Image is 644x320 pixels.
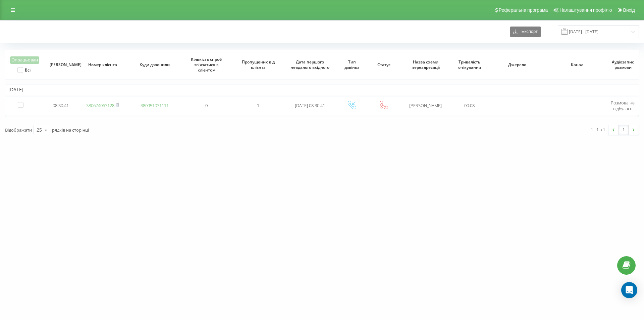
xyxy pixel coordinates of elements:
[619,125,629,135] a: 1
[510,27,541,37] button: Експорт
[493,62,541,67] span: Джерело
[86,102,114,108] a: 380674063128
[623,7,635,13] span: Вихід
[499,7,548,13] span: Реферальна програма
[238,59,278,70] span: Пропущених від клієнта
[372,62,395,67] span: Статус
[186,57,227,73] span: Кількість спроб зв'язатися з клієнтом
[37,127,42,133] div: 25
[50,62,72,67] span: [PERSON_NAME]
[5,127,32,133] span: Відображати
[205,102,208,108] span: 0
[52,127,89,133] span: рядків на сторінці
[17,67,31,73] label: Всі
[559,7,612,13] span: Налаштування профілю
[451,96,487,115] td: 00:08
[518,29,538,34] span: Експорт
[553,62,601,67] span: Канал
[340,59,363,70] span: Тип дзвінка
[141,102,169,108] a: 380951031111
[591,126,605,133] div: 1 - 1 з 1
[295,102,325,108] span: [DATE] 08:30:41
[257,102,259,108] span: 1
[5,85,639,95] td: [DATE]
[400,96,452,115] td: [PERSON_NAME]
[611,100,635,111] span: Розмова не відбулась
[83,62,123,67] span: Номер клієнта
[405,59,446,70] span: Назва схеми переадресації
[45,96,77,115] td: 08:30:41
[290,59,330,70] span: Дата першого невдалого вхідного
[612,59,635,70] span: Аудіозапис розмови
[134,62,175,67] span: Куди дзвонили
[621,282,637,298] div: Open Intercom Messenger
[457,59,483,70] span: Тривалість очікування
